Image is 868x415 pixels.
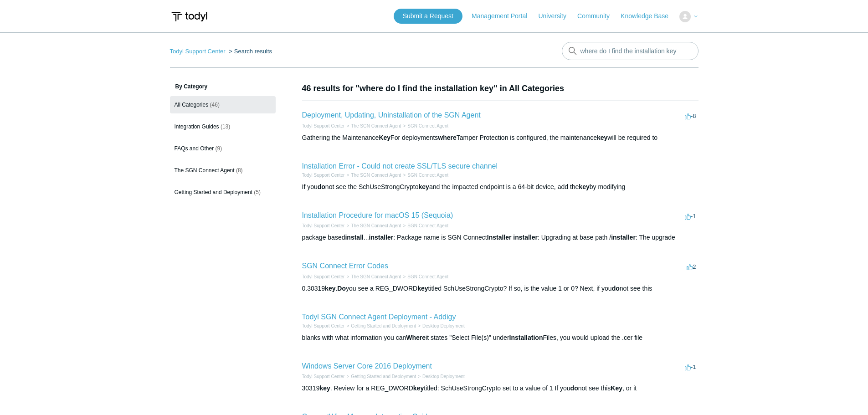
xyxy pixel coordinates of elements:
[325,285,335,292] em: key
[345,234,363,241] em: install
[509,334,543,341] em: Installation
[319,384,330,392] em: key
[472,11,536,21] a: Management Portal
[302,173,345,178] a: Todyl Support Center
[579,183,589,190] em: key
[221,123,230,130] span: (13)
[302,211,453,219] a: Installation Procedure for macOS 15 (Sequoia)
[401,222,448,229] li: SGN Connect Agent
[170,96,276,113] a: All Categories (46)
[401,172,448,179] li: SGN Connect Agent
[302,233,699,242] div: package based ... : Package name is SGN Connect : Upgrading at base path / : The upgrade
[351,323,416,328] a: Getting Started and Deployment
[577,11,619,21] a: Community
[302,333,699,343] div: blanks with what information you can it states "Select File(s)" under Files, you would upload the...
[337,285,346,292] em: Do
[302,123,345,129] li: Todyl Support Center
[302,362,432,370] a: Windows Server Core 2016 Deployment
[318,183,325,190] em: do
[407,123,448,128] a: SGN Connect Agent
[422,323,465,328] a: Desktop Deployment
[216,145,222,152] span: (9)
[302,374,345,379] a: Todyl Support Center
[597,134,607,141] em: key
[621,11,678,21] a: Knowledge Base
[302,182,699,192] div: If you not see the SchUseStrongCrypto and the impacted endpoint is a 64-bit device, add the by mo...
[302,172,345,179] li: Todyl Support Center
[170,162,276,179] a: The SGN Connect Agent (8)
[302,222,345,229] li: Todyl Support Center
[254,189,261,195] span: (5)
[487,234,512,241] em: Installer
[170,48,227,55] li: Todyl Support Center
[175,167,235,174] span: The SGN Connect Agent
[170,140,276,157] a: FAQs and Other (9)
[302,323,345,329] li: Todyl Support Center
[406,334,426,341] em: Where
[170,184,276,201] a: Getting Started and Deployment (5)
[302,273,345,280] li: Todyl Support Center
[351,123,401,128] a: The SGN Connect Agent
[344,373,416,380] li: Getting Started and Deployment
[175,189,252,195] span: Getting Started and Deployment
[344,323,416,329] li: Getting Started and Deployment
[538,11,575,21] a: University
[302,373,345,380] li: Todyl Support Center
[170,118,276,135] a: Integration Guides (13)
[351,223,401,228] a: The SGN Connect Agent
[302,223,345,228] a: Todyl Support Center
[407,274,448,279] a: SGN Connect Agent
[302,82,699,95] h1: 46 results for "where do I find the installation key" in All Categories
[413,384,424,392] em: key
[570,384,578,392] em: do
[407,223,448,228] a: SGN Connect Agent
[344,222,401,229] li: The SGN Connect Agent
[407,173,448,178] a: SGN Connect Agent
[344,172,401,179] li: The SGN Connect Agent
[379,134,390,141] em: Key
[227,48,272,55] li: Search results
[175,123,219,130] span: Integration Guides
[344,123,401,129] li: The SGN Connect Agent
[302,284,699,293] div: 0.30319 . you see a REG_DWORD titled SchUseStrongCrypto? If so, is the value 1 or 0? Next, if you...
[422,374,465,379] a: Desktop Deployment
[344,273,401,280] li: The SGN Connect Agent
[302,162,498,170] a: Installation Error - Could not create SSL/TLS secure channel
[369,234,394,241] em: installer
[513,234,538,241] em: installer
[438,134,456,141] em: where
[562,42,699,60] input: Search
[302,133,699,143] div: Gathering the Maintenance For deployments Tamper Protection is configured, the maintenance will b...
[170,48,226,55] a: Todyl Support Center
[416,323,465,329] li: Desktop Deployment
[401,123,448,129] li: SGN Connect Agent
[687,263,696,270] span: 2
[417,285,428,292] em: key
[302,384,699,393] div: 30319 . Review for a REG_DWORD titled: SchUseStrongCrypto set to a value of 1 If you not see this...
[351,173,401,178] a: The SGN Connect Agent
[302,111,481,119] a: Deployment, Updating, Uninstallation of the SGN Agent
[685,364,696,370] span: -1
[351,274,401,279] a: The SGN Connect Agent
[175,102,209,108] span: All Categories
[302,323,345,328] a: Todyl Support Center
[685,213,696,220] span: -1
[170,8,209,25] img: Todyl Support Center Help Center home page
[175,145,214,152] span: FAQs and Other
[302,262,388,270] a: SGN Connect Error Codes
[302,274,345,279] a: Todyl Support Center
[419,183,429,190] em: key
[401,273,448,280] li: SGN Connect Agent
[611,384,622,392] em: Key
[302,313,456,321] a: Todyl SGN Connect Agent Deployment - Addigy
[612,285,620,292] em: do
[236,167,243,174] span: (8)
[302,123,345,128] a: Todyl Support Center
[685,113,696,119] span: -8
[394,9,462,24] a: Submit a Request
[611,234,636,241] em: installer
[416,373,465,380] li: Desktop Deployment
[170,82,276,91] h3: By Category
[210,102,220,108] span: (46)
[351,374,416,379] a: Getting Started and Deployment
